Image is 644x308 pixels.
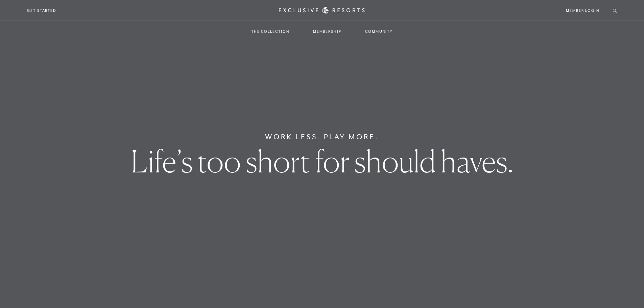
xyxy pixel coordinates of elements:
a: Membership [306,22,348,41]
h1: Life’s too short for should haves. [131,146,514,176]
a: Community [358,22,400,41]
a: Member Login [566,7,599,14]
a: The Collection [244,22,296,41]
a: Get Started [27,7,56,14]
h6: Work Less. Play More. [265,132,379,142]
